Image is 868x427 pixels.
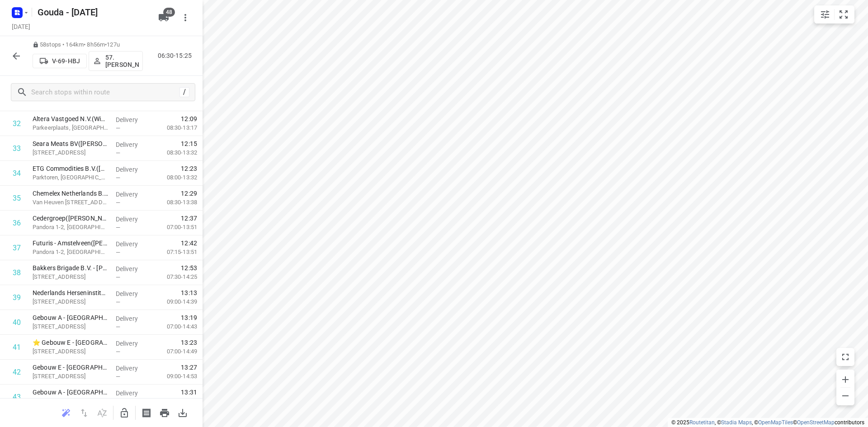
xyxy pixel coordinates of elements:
[116,190,149,199] p: Delivery
[152,347,197,356] p: 07:00-14:49
[116,150,120,156] span: —
[33,363,108,372] p: Gebouw E - Amsterdam UMC - Locatie AMC - Afdeling Hartcentrum(Joyce Beemsterboer )
[116,174,120,181] span: —
[13,194,21,202] div: 35
[137,408,156,417] span: Print shipping labels
[33,214,108,223] p: Cedergroep(Anneke Videler)
[116,249,120,256] span: —
[115,404,133,422] button: Unlock route
[814,5,854,23] div: small contained button group
[33,41,143,49] p: 58 stops • 164km • 8h56m
[152,198,197,207] p: 08:30-13:38
[33,173,108,182] p: Parktoren, [GEOGRAPHIC_DATA]
[33,297,108,306] p: Meibergdreef 47, Amsterdam
[152,272,197,282] p: 07:30-14:25
[116,314,149,323] p: Delivery
[181,139,197,148] span: 12:15
[116,165,149,174] p: Delivery
[33,248,108,257] p: Pandora 1-2, [GEOGRAPHIC_DATA]
[116,239,149,249] p: Delivery
[116,373,120,380] span: —
[116,215,149,224] p: Delivery
[181,363,197,372] span: 13:27
[176,9,194,27] button: More
[181,214,197,223] span: 12:37
[174,408,192,417] span: Download route
[33,338,108,347] p: ⭐ Gebouw E - Amsterdam UMC - Locatie AMC - Afdeling Ziekenhuisapotheek(Thea Hoogendoorn / Rianne ...
[105,41,107,48] span: •
[33,288,108,297] p: Nederlands Herseninstituut(Rafael van der Wilk)
[116,140,149,149] p: Delivery
[116,389,149,398] p: Delivery
[33,272,108,282] p: Ambachtenstraat 59, Ouderkerk Aan De Amstel
[75,408,93,417] span: Reverse route
[181,164,197,173] span: 12:23
[181,114,197,123] span: 12:09
[33,123,108,132] p: Parkeerplaats, [GEOGRAPHIC_DATA]
[33,164,108,173] p: ETG Commodities B.V.([PERSON_NAME])
[13,268,21,277] div: 38
[13,219,21,227] div: 36
[33,139,108,148] p: Seara Meats BV(Tatiana Macedo)
[31,85,179,99] input: Search stops within route
[57,408,75,417] span: Reoptimize route
[13,343,21,352] div: 41
[33,198,108,207] p: Van Heuven Goedhartlaan 121, Amstelveen
[152,223,197,232] p: 07:00-13:51
[797,419,835,426] a: OpenStreetMap
[758,419,793,426] a: OpenMapTiles
[105,54,139,68] p: 57. [PERSON_NAME]
[116,125,120,131] span: —
[835,5,853,23] button: Fit zoom
[689,419,715,426] a: Routetitan
[116,115,149,124] p: Delivery
[116,224,120,231] span: —
[721,419,752,426] a: Stadia Maps
[33,54,87,68] button: V-69-HBJ
[13,144,21,153] div: 33
[181,338,197,347] span: 13:23
[33,347,108,356] p: Meibergdreef 9, Amsterdam
[152,372,197,381] p: 09:00-14:53
[33,189,108,198] p: Chemelex Netherlands B.V.(Bianca van Berkel)
[155,9,173,27] button: 48
[33,397,108,406] p: Meibergdreef 9, Amsterdam
[181,263,197,272] span: 12:53
[33,114,108,123] p: Altera Vastgoed N.V.(Winnie)
[116,299,120,305] span: —
[116,398,120,405] span: —
[107,41,120,48] span: 127u
[33,239,108,248] p: Futuris - Amstelveen(Chantal van Benten)
[34,5,151,19] h5: Rename
[33,263,108,272] p: Bakkers Brigade B.V. - Kantine Ouderkerk(Nikki Pennings)
[8,21,34,32] h5: Project date
[152,123,197,132] p: 08:30-13:17
[116,289,149,298] p: Delivery
[116,348,120,355] span: —
[116,199,120,206] span: —
[181,388,197,397] span: 13:31
[13,318,21,327] div: 40
[152,248,197,257] p: 07:15-13:51
[33,372,108,381] p: Meibergdreef 9, Amsterdam
[816,5,834,23] button: Map settings
[181,239,197,248] span: 12:42
[33,322,108,331] p: Meibergdreef 9, Amsterdam
[181,313,197,322] span: 13:19
[13,293,21,302] div: 39
[116,364,149,373] p: Delivery
[163,8,175,17] span: 48
[179,87,189,97] div: /
[116,339,149,348] p: Delivery
[181,189,197,198] span: 12:29
[33,148,108,157] p: Stroombaan 16, Amstelveen
[116,324,120,330] span: —
[13,244,21,252] div: 37
[152,148,197,157] p: 08:30-13:32
[156,408,174,417] span: Print route
[158,51,195,61] p: 06:30-15:25
[33,388,108,397] p: Gebouw A - Amsterdam UMC - Locatie AMC - Afdeling Poli Gynaecologie(Jolanda Brugman / Sandra Piet...
[13,119,21,128] div: 32
[671,419,864,426] li: © 2025 , © , © © contributors
[33,223,108,232] p: Pandora 1-2, [GEOGRAPHIC_DATA]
